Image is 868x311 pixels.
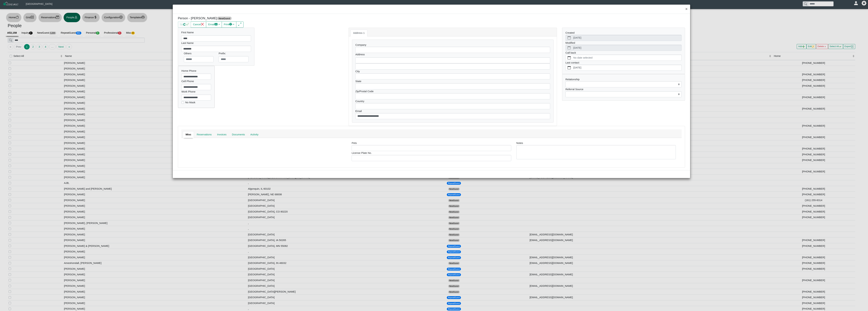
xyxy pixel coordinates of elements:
[350,30,367,37] a: Address 1
[566,55,573,61] button: calendar
[573,65,681,71] label: [DATE]
[352,151,511,161] div: License Plate No.
[236,22,244,28] button: arrows angle expand
[219,52,248,55] h6: Prefix:
[181,31,251,34] h6: First Name
[352,141,511,151] div: Pets
[185,101,195,104] label: No Mask
[352,40,553,122] div: Company City State Zip/Postal Code Country Email
[201,23,204,26] svg: x
[214,131,229,138] a: Invoices
[355,53,550,56] h6: Address
[248,131,261,138] a: Activity
[181,41,251,45] h6: Last Name
[191,22,206,28] button: Cancelx
[568,66,571,69] svg: calendar
[181,80,211,83] h6: Cell Phone
[222,22,236,28] button: Printprinter fill
[562,74,685,101] div: Relationship Referral Source
[194,131,214,138] a: Reservations
[229,23,232,26] svg: printer fill
[238,23,241,26] svg: arrows angle expand
[683,5,690,14] button: Close
[568,56,571,59] svg: calendar
[229,131,248,138] a: Documents
[178,16,429,20] h5: Person - [PERSON_NAME]
[562,28,685,74] div: Created Modified Call back Last contact
[215,23,218,26] svg: envelope fill
[206,22,222,28] button: Emailenvelope fill
[573,55,681,61] label: No date selected
[181,69,211,72] h6: Home Phone
[183,131,194,138] a: Misc
[514,141,679,161] div: Notes
[181,90,211,93] h6: Work Phone
[184,52,214,55] h6: Others
[566,65,573,71] button: calendar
